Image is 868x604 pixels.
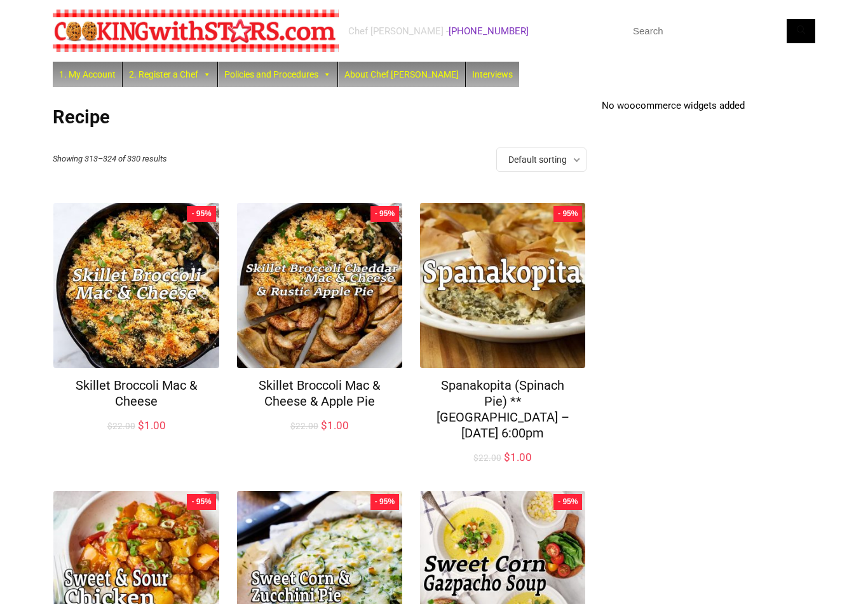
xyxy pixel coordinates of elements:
a: Skillet Broccoli Mac & Cheese [76,378,197,409]
p: Showing 313–324 of 330 results [53,148,173,170]
div: Chef [PERSON_NAME] - [348,25,529,38]
h1: Recipe [53,106,587,128]
bdi: 1.00 [504,451,532,463]
span: - 95% [375,497,395,507]
a: Interviews [466,62,519,87]
bdi: 22.00 [107,421,135,431]
bdi: 22.00 [290,421,318,431]
span: $ [321,419,327,432]
span: - 95% [558,209,578,219]
span: $ [138,419,144,432]
button: Search [787,19,815,43]
span: $ [290,421,295,431]
img: Spanakopita (Spinach Pie) **Greece – Mon 2/22 at 6:00pm [420,203,585,368]
span: - 95% [375,209,395,219]
a: 1. My Account [53,62,122,87]
bdi: 1.00 [138,419,166,432]
a: Policies and Procedures [218,62,337,87]
a: [PHONE_NUMBER] [449,25,529,37]
a: 2. Register a Chef [123,62,217,87]
a: Skillet Broccoli Mac & Cheese & Apple Pie [259,378,380,409]
bdi: 1.00 [321,419,349,432]
bdi: 22.00 [473,453,501,463]
span: $ [473,453,478,463]
p: No woocommerce widgets added [602,100,815,111]
img: Skillet Broccoli Mac & Cheese & Apple Pie [237,203,402,368]
span: Default sorting [508,154,567,165]
input: Search [625,19,815,43]
span: $ [107,421,112,431]
span: $ [504,451,510,463]
img: Chef Paula's Cooking With Stars [53,10,339,52]
span: - 95% [191,209,211,219]
img: Skillet Broccoli Mac & Cheese [53,203,219,368]
a: About Chef [PERSON_NAME] [338,62,465,87]
span: - 95% [558,497,578,507]
a: Spanakopita (Spinach Pie) **[GEOGRAPHIC_DATA] – [DATE] 6:00pm [437,378,569,441]
span: - 95% [191,497,211,507]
